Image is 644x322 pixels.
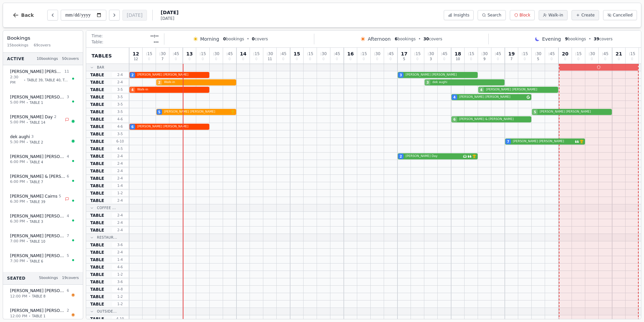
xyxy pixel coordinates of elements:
button: [DATE] [122,10,147,21]
span: [PERSON_NAME] Day [406,154,462,159]
span: 4 [480,87,483,92]
span: 6 [453,117,456,122]
span: Walk-in [548,12,563,18]
span: : 30 [481,52,488,56]
button: [PERSON_NAME] Cairns56:30 PM•TABLE 39 [6,190,80,208]
span: 0 [148,57,150,61]
span: : 30 [535,52,541,56]
span: covers [594,36,612,42]
span: 2 [131,73,134,78]
span: TABLE [90,102,104,107]
span: [PERSON_NAME] Cairns [10,194,57,199]
span: OUTSIDE... [97,309,117,314]
span: 15 [293,51,300,56]
span: TABLE [90,109,104,115]
span: 10 bookings [37,56,58,62]
span: TABLE 8 [32,294,45,299]
span: [PERSON_NAME] [PERSON_NAME] [10,288,65,293]
span: 5 [537,57,539,61]
svg: Customer message [575,139,579,144]
span: 2 - 4 [112,168,128,173]
span: : 45 [173,52,179,56]
span: 6:30 PM [10,219,25,225]
button: [PERSON_NAME] [PERSON_NAME]46:30 PM•TABLE 3 [6,210,80,228]
span: 0 [376,57,378,61]
span: • [26,199,28,204]
span: TABLE [90,117,104,122]
span: : 30 [213,52,219,56]
span: Evening [542,36,561,42]
span: Block [520,12,530,18]
button: Create [572,10,599,20]
span: 3 [430,57,432,61]
span: TABLE [90,265,104,270]
span: • [418,36,421,42]
span: 3 - 6 [112,279,128,284]
span: TABLE 39 [30,199,45,204]
span: [PERSON_NAME] [PERSON_NAME] [486,87,558,92]
span: 5 bookings [39,275,58,281]
span: 3 [400,73,402,78]
span: : 15 [253,52,260,56]
span: 2 - 4 [112,213,128,218]
button: [PERSON_NAME] & [PERSON_NAME]66:00 PM•TABLE 7 [6,170,80,189]
span: 7:00 PM [10,239,25,244]
span: TABLE [90,124,104,129]
span: 5 [67,253,69,259]
span: 0 [336,57,338,61]
span: TABLE [90,87,104,92]
span: Afternoon [368,36,390,42]
button: Insights [444,10,474,20]
span: 6 [67,288,69,294]
span: 0 [389,57,391,61]
span: 3 - 5 [112,87,128,92]
span: • [26,140,28,145]
span: 21 [615,51,622,56]
span: 6 [67,174,69,179]
span: TABLE [90,287,104,292]
span: TABLE [90,146,104,152]
span: [PERSON_NAME] [PERSON_NAME] [540,110,612,114]
span: TABLE [90,294,104,299]
span: : 45 [602,52,608,56]
span: RESTAUR... [97,235,117,240]
span: 0 [228,57,230,61]
span: 7 [507,139,509,144]
span: 12 [132,51,139,56]
span: [PERSON_NAME] [PERSON_NAME] [10,213,65,219]
span: 39 [594,37,599,41]
span: [PERSON_NAME] [PERSON_NAME] [10,253,65,258]
span: [DATE] [161,16,178,21]
span: 2 - 4 [112,220,128,225]
span: 16 [347,51,354,56]
span: TABLE 3 [30,219,43,224]
span: --:-- [150,33,159,39]
span: 4 - 6 [112,265,128,270]
span: 2 - 4 [112,228,128,233]
span: 0 [604,57,606,61]
span: • [26,179,28,185]
span: Tables [92,52,112,59]
span: bookings [223,36,244,42]
span: : 45 [226,52,233,56]
span: • [29,314,31,319]
span: 0 [223,37,226,41]
span: [PERSON_NAME] Day [10,114,53,120]
span: COFFEE ... [97,205,116,210]
span: 0 [631,57,633,61]
span: TABLE [90,94,104,100]
span: TABLE 1 [30,100,43,105]
span: 5:00 PM [10,120,25,125]
span: 9 [483,57,485,61]
span: 3 - 5 [112,102,128,107]
span: • [247,36,249,42]
span: [PERSON_NAME] & [PERSON_NAME] [459,117,531,122]
span: 17 [401,51,407,56]
span: : 15 [468,52,474,56]
span: • [26,239,28,244]
span: 0 [564,57,566,61]
span: 11 [268,57,272,61]
span: : 45 [334,52,340,56]
span: : 30 [428,52,434,56]
span: covers [252,36,268,42]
